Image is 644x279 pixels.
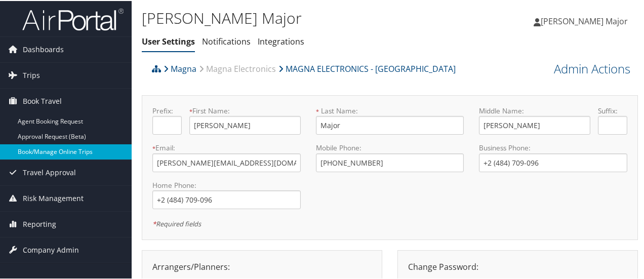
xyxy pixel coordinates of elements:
span: Travel Approval [23,159,76,184]
label: First Name: [189,105,300,115]
span: Dashboards [23,36,64,61]
em: Required fields [152,218,201,227]
h1: [PERSON_NAME] Major [142,7,472,28]
div: Change Password: [400,260,635,272]
label: Middle Name: [479,105,590,115]
a: MAGNA ELECTRONICS - [GEOGRAPHIC_DATA] [278,58,456,78]
label: Prefix: [152,105,182,115]
span: Risk Management [23,185,84,210]
span: Book Travel [23,88,62,113]
label: Email: [152,142,301,152]
label: Last Name: [316,105,464,115]
span: [PERSON_NAME] Major [541,15,628,26]
label: Suffix: [598,105,627,115]
label: Home Phone: [152,179,301,189]
a: User Settings [142,35,195,46]
img: airportal-logo.png [22,7,124,30]
a: Notifications [202,35,251,46]
a: Admin Actions [554,59,630,76]
span: Reporting [23,211,56,236]
a: Magna [164,58,196,78]
div: Arrangers/Planners: [145,260,379,272]
a: Integrations [258,35,304,46]
a: Magna Electronics [199,58,276,78]
label: Mobile Phone: [316,142,464,152]
label: Business Phone: [479,142,627,152]
span: Company Admin [23,236,79,262]
a: [PERSON_NAME] Major [534,5,638,35]
span: Trips [23,62,40,87]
